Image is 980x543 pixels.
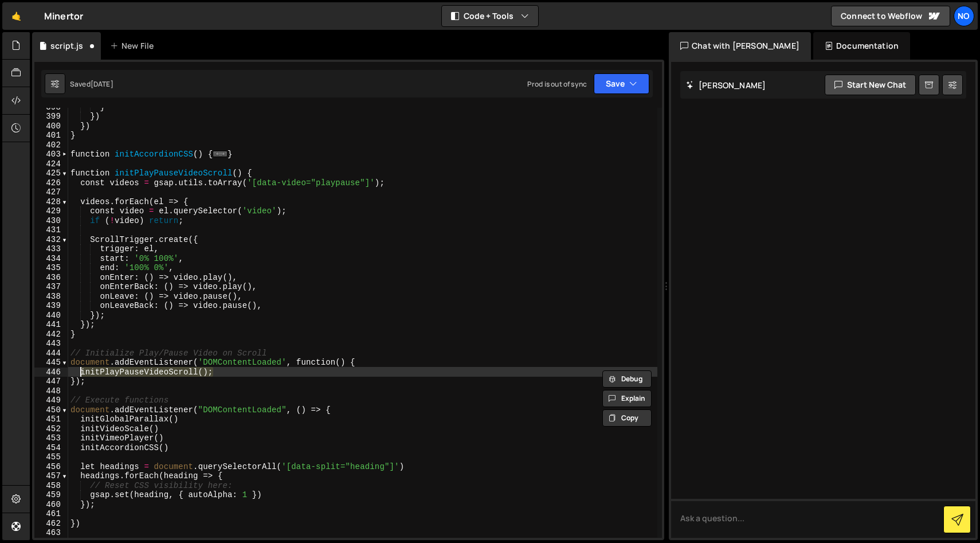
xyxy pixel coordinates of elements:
[527,79,587,89] div: Prod is out of sync
[34,462,68,472] div: 456
[34,471,68,481] div: 457
[34,311,68,321] div: 440
[44,9,83,23] div: Minertor
[594,73,649,94] button: Save
[34,159,68,169] div: 424
[34,273,68,283] div: 436
[34,386,68,396] div: 448
[34,443,68,453] div: 454
[686,80,766,91] h2: [PERSON_NAME]
[91,79,113,89] div: [DATE]
[34,320,68,330] div: 441
[34,140,68,150] div: 402
[825,75,916,95] button: Start new chat
[34,301,68,311] div: 439
[442,6,538,26] button: Code + Tools
[34,263,68,273] div: 435
[602,370,652,388] button: Debug
[34,424,68,434] div: 452
[34,122,68,131] div: 400
[110,40,158,52] div: New File
[34,216,68,226] div: 430
[34,206,68,216] div: 429
[34,197,68,207] div: 428
[34,254,68,264] div: 434
[34,292,68,302] div: 438
[34,169,68,178] div: 425
[50,40,83,52] div: script.js
[34,282,68,292] div: 437
[602,390,652,407] button: Explain
[34,509,68,519] div: 461
[34,349,68,358] div: 444
[34,150,68,159] div: 403
[602,409,652,427] button: Copy
[34,187,68,197] div: 427
[34,339,68,349] div: 443
[34,244,68,254] div: 433
[34,415,68,424] div: 451
[34,481,68,491] div: 458
[831,6,950,26] a: Connect to Webflow
[34,433,68,443] div: 453
[2,2,30,30] a: 🤙
[34,405,68,415] div: 450
[669,32,811,60] div: Chat with [PERSON_NAME]
[34,528,68,538] div: 463
[813,32,910,60] div: Documentation
[34,490,68,500] div: 459
[34,500,68,510] div: 460
[34,330,68,339] div: 442
[954,6,974,26] a: No
[34,377,68,386] div: 447
[34,112,68,122] div: 399
[34,358,68,368] div: 445
[34,452,68,462] div: 455
[34,178,68,188] div: 426
[213,151,228,157] span: ...
[70,79,113,89] div: Saved
[34,396,68,405] div: 449
[34,235,68,245] div: 432
[34,519,68,529] div: 462
[34,225,68,235] div: 431
[34,368,68,377] div: 446
[34,131,68,140] div: 401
